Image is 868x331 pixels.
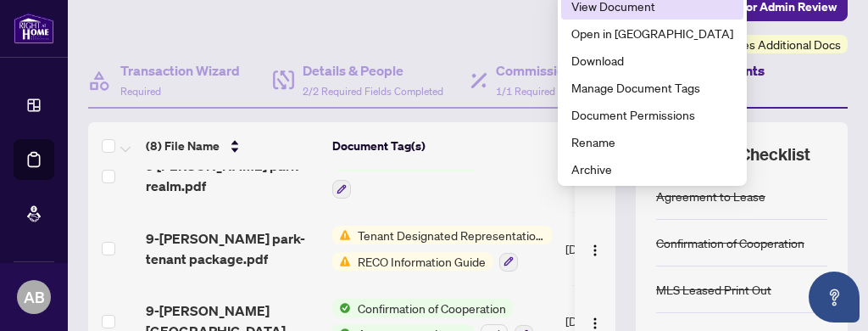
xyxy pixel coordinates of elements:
[146,137,220,155] span: (8) File Name
[332,226,351,244] img: Status Icon
[351,226,552,244] span: Tenant Designated Representation Agreement
[571,105,733,124] span: Document Permissions
[588,244,602,257] img: Logo
[139,122,325,170] th: (8) File Name
[496,60,637,81] h4: Commission
[120,60,240,81] h4: Transaction Wizard
[571,51,733,70] span: Download
[588,317,602,330] img: Logo
[146,228,319,269] span: 9-[PERSON_NAME] park-tenant package.pdf
[14,13,54,44] img: logo
[581,235,609,262] button: Logo
[303,85,443,98] span: 2/2 Required Fields Completed
[24,285,45,309] span: AB
[809,272,860,323] button: Open asap
[656,233,804,252] div: Confirmation of Cooperation
[325,122,559,170] th: Document Tag(s)
[694,60,765,81] h4: Documents
[303,60,443,81] h4: Details & People
[656,280,771,299] div: MLS Leased Print Out
[332,252,351,271] img: Status Icon
[332,226,552,272] button: Status IconTenant Designated Representation AgreementStatus IconRECO Information Guide
[351,252,492,271] span: RECO Information Guide
[120,85,161,98] span: Required
[146,155,319,196] span: 9 [PERSON_NAME] park-realm.pdf
[571,160,733,178] span: Archive
[332,153,480,199] button: Status IconMLS Leased Print Out
[656,187,765,205] div: Agreement to Lease
[559,212,674,285] td: [DATE]
[496,85,637,98] span: 1/1 Required Fields Completed
[332,299,351,317] img: Status Icon
[571,78,733,97] span: Manage Document Tags
[708,35,841,53] span: Requires Additional Docs
[571,132,733,151] span: Rename
[571,24,733,42] span: Open in [GEOGRAPHIC_DATA]
[351,299,513,317] span: Confirmation of Cooperation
